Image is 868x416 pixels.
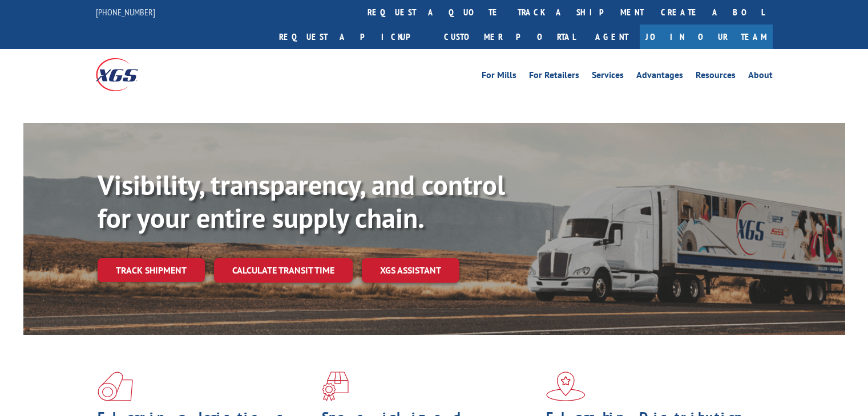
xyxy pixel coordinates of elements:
[98,258,205,282] a: Track shipment
[322,372,349,401] img: xgs-icon-focused-on-flooring-red
[271,25,435,49] a: Request a pickup
[98,372,133,401] img: xgs-icon-total-supply-chain-intelligence-red
[640,25,773,49] a: Join Our Team
[636,71,683,83] a: Advantages
[696,71,736,83] a: Resources
[546,372,586,401] img: xgs-icon-flagship-distribution-model-red
[584,25,640,49] a: Agent
[529,71,579,83] a: For Retailers
[98,167,505,235] b: Visibility, transparency, and control for your entire supply chain.
[96,6,155,18] a: [PHONE_NUMBER]
[362,258,459,283] a: XGS ASSISTANT
[592,71,624,83] a: Services
[482,71,516,83] a: For Mills
[214,258,353,283] a: Calculate transit time
[435,25,584,49] a: Customer Portal
[748,71,773,83] a: About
